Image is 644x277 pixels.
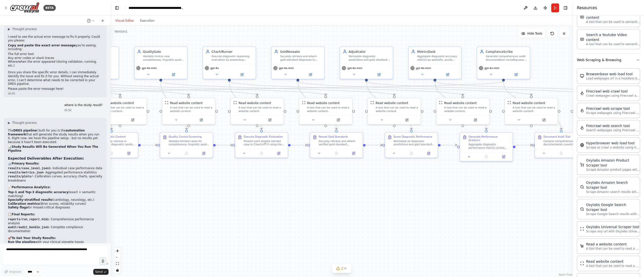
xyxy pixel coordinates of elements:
[484,66,499,70] span: gpt-4o-mini
[93,98,147,125] div: ScrapeWebsiteToolRead website contentA tool that can be used to read a website content.
[244,139,285,146] div: Present each eligible blinded case to Chachi-PT-5 using the standardized diagnostic reasoning pro...
[8,213,103,217] p: 📋
[90,81,114,130] g: Edge from 982585d6-9240-4ed6-bd8a-bf8de205e630 to 981166ac-74aa-48a9-b732-dcfb119d8ccf
[142,66,157,70] span: gpt-4o-mini
[8,35,103,43] p: I need to see the actual error message to fix it properly. Could you please:
[114,4,120,11] button: Hide left sidebar
[8,218,49,221] code: reports/run_report.html
[162,98,215,125] div: ScrapeWebsiteToolRead website contentA tool that can be used to read a website content.
[227,81,264,130] g: Edge from 8e9d8d79-c998-4578-b9a1-f984f8be0068 to ebcda0c9-4bb4-4304-82cd-d177addeea9f
[113,18,137,24] button: Visual Editor
[8,206,103,210] li: for missed critical diagnoses
[580,126,584,130] img: FirecrawlSearchTool
[280,55,322,61] div: Securely retrieve and attach gold standard diagnoses to completed model predictions, maintaining ...
[12,27,37,31] span: Thought process
[66,46,119,79] div: DiagnosisRedactorSystematically blind clinical cases by removing or obfuscating explicit diagnose...
[8,218,103,225] li: - Comprehensive performance analysis
[586,202,640,212] div: Oxylabs Google Search Scraper tool
[370,101,374,104] img: ScrapeWebsiteTool
[8,198,103,202] li: (cardiology, neurology, etc.)
[307,106,350,113] div: A tool that can be used to read a website content.
[319,139,360,146] div: Securely retrieve and attach verified gold standard diagnoses to completed model predictions, mai...
[544,135,570,139] div: Document Audit Trail
[416,66,431,70] span: gpt-4o-mini
[347,66,362,70] span: gpt-4o-mini
[501,81,564,130] g: Edge from 6cbcc98a-749e-4623-bd02-c9273ce6b8bb to 3315ec35-30fd-4b33-844c-606114d10c54
[586,212,640,216] p: Scrape Google Search results with Oxylabs Google Search Scraper
[349,55,390,61] div: Normalize diagnostic predictions and gold standards to SNOMED CT/ICD-10 ontologies, compute seman...
[296,81,339,130] g: Edge from abcf52ff-b544-400d-a666-627b1a5e9661 to 03bf0256-e6a4-4446-9376-5a155baf77ae
[586,123,640,128] div: Firecrawl web search tool
[114,254,121,260] button: zoom out
[586,180,640,190] div: Oxylabs Amazon Search Scraper tool
[8,121,37,125] button: ▶Thought process
[518,30,545,37] button: Hide Tools
[143,55,185,61] div: Validate clinical case completeness, linguistic quality, and appropriate difficulty level. Enforc...
[114,267,121,273] button: toggle interactivity
[8,129,85,136] strong: automation framework
[586,146,640,149] p: Scrape or crawl a website using Hyperbrowser and return the contents in properly formatted markdo...
[211,50,253,54] div: ChachiRunner
[8,87,103,91] p: Please paste the error message here!
[169,135,202,139] div: Quality Control Screening
[417,55,459,61] div: Aggregate diagnostic accuracy metrics by specialty, acuity level, and data modality. Compute conf...
[12,236,56,240] strong: To Get Your Study Results:
[376,101,408,105] div: Read website content
[8,166,103,171] li: - Individual case performance data
[296,81,533,95] g: Edge from abcf52ff-b544-400d-a666-627b1a5e9661 to d4827b86-21bc-44b7-a2ed-5177a76f5db1
[586,94,640,98] p: Crawl webpages using Firecrawl and return the contents
[8,198,53,202] strong: Specialty-stratified results
[562,4,569,11] button: Hide right sidebar
[8,156,84,160] strong: Expected Deliverables After Execution:
[532,117,556,123] button: Open in side panel
[121,117,145,123] button: Open in side panel
[9,270,21,274] span: Improve
[332,264,351,273] button: 2
[8,240,103,244] li: with your clinical vignette inputs
[235,132,288,158] div: Execute Diagnostic EvaluationPresent each eligible blinded case to Chachi-PT-5 using the standard...
[90,81,328,95] g: Edge from 982585d6-9240-4ed6-bd8a-bf8de205e630 to e9b9cead-e16b-463e-af14-e1ddbfab9c2a
[341,266,343,271] span: 2
[439,101,442,104] img: ScrapeWebsiteTool
[239,106,281,113] div: A tool that can be used to read a website content.
[577,54,640,66] button: Web Scraping & Browsing
[12,185,51,189] strong: Performance Analytics:
[8,44,76,47] strong: Copy and paste the exact error message
[417,50,459,54] div: MetricsDesk
[8,44,103,51] p: you're seeing, including:
[8,92,103,95] div: 20:55
[169,139,210,146] div: Validate blinded cases for completeness, linguistic quality, appropriate diagnostic difficulty, a...
[346,151,361,156] button: Open in side panel
[291,143,307,147] g: Edge from ebcda0c9-4bb4-4304-82cd-d177addeea9f to 03bf0256-e6a4-4446-9376-5a155baf77ae
[64,103,103,107] p: where is the study result?
[94,139,135,146] div: Systematically remove or obfuscate all diagnostic spoilers from de-identified cases including exp...
[586,190,640,194] p: Scrape Amazon search results with Oxylabs Amazon Search Scraper
[367,98,421,125] div: ScrapeWebsiteToolRead website contentA tool that can be used to read a website content.
[8,175,103,183] li: - Calibration curves, accuracy charts, specialty breakdowns
[75,50,116,54] div: DiagnosisRedactor
[252,151,270,156] button: No output available
[586,106,640,111] div: Firecrawl web scrape tool
[271,151,286,156] button: Open in side panel
[161,72,185,77] button: Open in side panel
[95,270,103,274] span: Send
[586,20,640,24] p: A tool that can be used to semantic search a query from a Youtube Channels content.
[586,72,640,76] div: Browserbase web load tool
[233,101,237,104] img: ScrapeWebsiteTool
[121,151,136,156] button: Open in side panel
[85,132,138,158] div: Blind Diagnostic ContentSystematically remove or obfuscate all diagnostic spoilers from de-identi...
[586,89,640,94] div: Firecrawl web crawl tool
[102,151,120,156] button: No output available
[12,213,35,216] strong: Final Reports:
[580,143,584,147] img: HyperbrowserLoadTool
[170,106,212,113] div: A tool that can be used to read a website content.
[211,55,253,61] div: Execute diagnostic reasoning evaluation by presenting blinded clinical cases to Chachi-PT-5 using...
[586,76,640,80] p: Load webpages url in a headless browser using Browserbase and return the contents
[559,273,572,276] a: React Flow attribution
[340,46,393,79] div: AdjudicatorNormalize diagnostic predictions and gold standards to SNOMED CT/ICD-10 ontologies, co...
[395,117,419,123] button: Open in side panel
[586,158,640,168] div: Oxylabs Amazon Product Scraper tool
[49,81,506,95] g: Edge from 6cbcc98a-749e-4623-bd02-c9273ce6b8bb to f3013cd2-d833-4fb7-8c82-ef0a9ec1d612
[319,135,348,139] div: Reveal Gold Standards
[433,81,489,130] g: Edge from e4978094-672a-4180-b55b-fa241d690852 to 38fe00df-3c50-4ef7-8041-edd0945b2be2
